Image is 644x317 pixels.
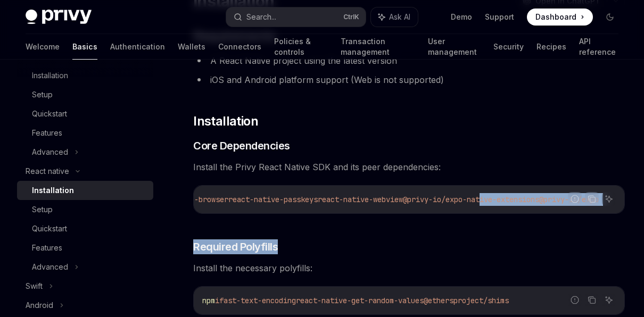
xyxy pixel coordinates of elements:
[26,34,60,60] a: Welcome
[343,13,359,21] span: Ctrl K
[585,192,599,206] button: Copy the contents from the code block
[527,9,593,26] a: Dashboard
[32,146,68,158] div: Advanced
[371,7,418,27] button: Ask AI
[32,222,67,235] div: Quickstart
[568,293,582,307] button: Report incorrect code
[193,261,625,276] span: Install the necessary polyfills:
[602,293,616,307] button: Ask AI
[246,11,276,23] div: Search...
[32,261,68,273] div: Advanced
[17,104,153,123] a: Quickstart
[26,299,53,312] div: Android
[226,7,366,27] button: Search...CtrlK
[26,165,69,178] div: React native
[536,34,566,60] a: Recipes
[26,10,92,24] img: dark logo
[579,34,618,60] a: API reference
[32,127,62,139] div: Features
[428,34,481,60] a: User management
[193,53,625,68] li: A React Native project using the latest version
[539,195,599,204] span: @privy-io/expo
[218,34,261,60] a: Connectors
[17,85,153,104] a: Setup
[72,34,97,60] a: Basics
[17,123,153,143] a: Features
[32,203,53,216] div: Setup
[193,72,625,87] li: iOS and Android platform support (Web is not supported)
[296,296,424,305] span: react-native-get-random-values
[160,195,228,204] span: expo-web-browser
[341,34,415,60] a: Transaction management
[424,296,509,305] span: @ethersproject/shims
[389,12,410,22] span: Ask AI
[601,9,618,26] button: Toggle dark mode
[193,113,258,130] span: Installation
[193,138,290,153] span: Core Dependencies
[110,34,165,60] a: Authentication
[202,296,215,305] span: npm
[193,239,278,254] span: Required Polyfills
[32,107,67,120] div: Quickstart
[585,293,599,307] button: Copy the contents from the code block
[17,200,153,219] a: Setup
[193,160,625,174] span: Install the Privy React Native SDK and its peer dependencies:
[17,238,153,257] a: Features
[318,195,403,204] span: react-native-webview
[17,181,153,200] a: Installation
[602,192,616,206] button: Ask AI
[403,195,539,204] span: @privy-io/expo-native-extensions
[493,34,524,60] a: Security
[535,12,576,22] span: Dashboard
[215,296,219,305] span: i
[274,34,328,60] a: Policies & controls
[178,34,205,60] a: Wallets
[219,296,296,305] span: fast-text-encoding
[485,12,514,22] a: Support
[451,12,472,22] a: Demo
[32,184,74,197] div: Installation
[32,88,53,101] div: Setup
[568,192,582,206] button: Report incorrect code
[32,241,62,254] div: Features
[17,219,153,238] a: Quickstart
[26,280,43,293] div: Swift
[228,195,318,204] span: react-native-passkeys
